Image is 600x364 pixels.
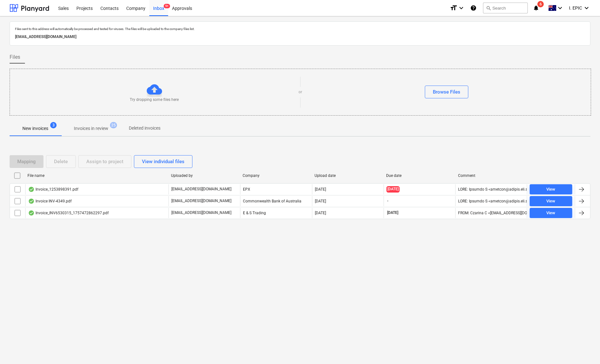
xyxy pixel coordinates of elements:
i: format_size [450,4,457,12]
span: [DATE] [386,186,400,192]
p: [EMAIL_ADDRESS][DOMAIN_NAME] [171,210,231,216]
button: Browse Files [425,86,468,98]
p: New invoices [22,125,48,132]
div: View [546,198,555,205]
div: View [546,186,555,193]
span: 6 [537,1,544,7]
p: or [299,89,302,95]
div: Due date [386,173,453,178]
div: OCR finished [28,199,35,204]
div: [DATE] [315,187,326,192]
span: 3 [50,122,57,128]
p: Try dropping some files here [130,97,179,102]
span: [DATE] [386,210,399,216]
p: [EMAIL_ADDRESS][DOMAIN_NAME] [15,34,585,40]
div: Invoice INV-4349.pdf [28,199,72,204]
span: 25 [110,122,117,128]
div: EPX [240,184,312,194]
i: notifications [533,4,539,12]
i: Knowledge base [470,4,477,12]
i: keyboard_arrow_down [457,4,465,12]
span: I. EPIC [569,5,582,11]
div: OCR finished [28,187,35,192]
span: search [486,5,491,11]
button: View [530,196,572,206]
i: keyboard_arrow_down [556,4,564,12]
button: View [530,184,572,194]
div: View [546,209,555,217]
div: Try dropping some files hereorBrowse Files [10,69,591,116]
div: Company [243,173,309,178]
div: Invoice_INV6530315_1757472862297.pdf [28,210,109,216]
div: File name [27,173,166,178]
p: [EMAIL_ADDRESS][DOMAIN_NAME] [171,198,231,204]
button: Search [483,3,528,13]
div: Browse Files [433,88,460,96]
span: Files [10,53,20,61]
p: Deleted invoices [129,125,160,132]
p: [EMAIL_ADDRESS][DOMAIN_NAME] [171,186,231,192]
div: View individual files [142,157,184,166]
p: Files sent to this address will automatically be processed and tested for viruses. The files will... [15,27,585,31]
button: View individual files [134,155,192,168]
p: Invoices in review [74,125,108,132]
div: Upload date [315,173,381,178]
div: [DATE] [315,199,326,203]
div: Comment [458,173,525,178]
div: OCR finished [28,210,35,216]
span: 9+ [164,4,170,8]
div: Commonwealth Bank of Australia [240,196,312,206]
div: [DATE] [315,211,326,215]
div: Invoice_1253898391.pdf [28,187,78,192]
i: keyboard_arrow_down [583,4,590,12]
span: - [386,198,389,204]
div: Uploaded by [171,173,238,178]
div: E & S Trading [240,208,312,218]
button: View [530,208,572,218]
